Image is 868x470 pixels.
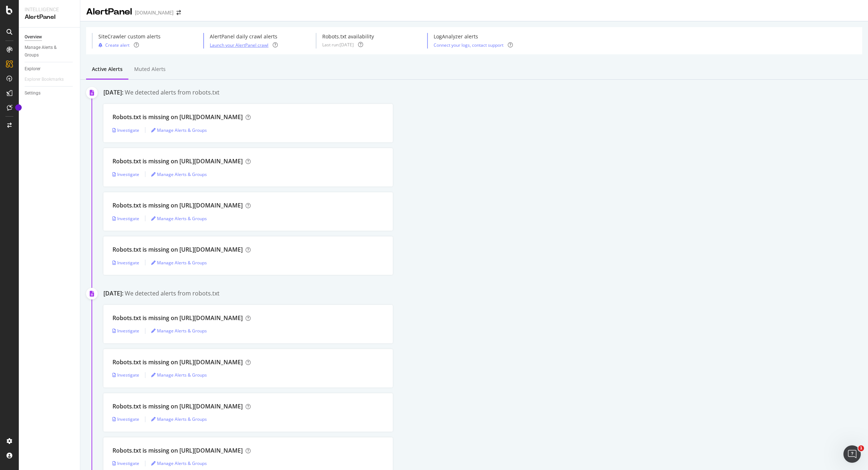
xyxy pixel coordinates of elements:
[151,458,207,469] button: Manage Alerts & Groups
[112,124,139,136] button: Investigate
[843,445,861,463] iframe: Intercom live chat
[112,215,139,222] a: Investigate
[86,6,132,18] div: AlertPanel
[151,325,207,337] button: Manage Alerts & Groups
[112,314,243,322] div: Robots.txt is missing on [URL][DOMAIN_NAME]
[103,88,123,97] div: [DATE]:
[112,328,139,334] a: Investigate
[434,42,503,48] a: Connect your logs, contact support
[322,33,374,40] div: Robots.txt availability
[858,445,864,451] span: 1
[151,213,207,224] button: Manage Alerts & Groups
[151,171,207,177] a: Manage Alerts & Groups
[112,402,243,411] div: Robots.txt is missing on [URL][DOMAIN_NAME]
[112,460,139,466] a: Investigate
[151,372,207,378] a: Manage Alerts & Groups
[103,289,123,298] div: [DATE]:
[112,168,139,180] button: Investigate
[151,215,207,222] a: Manage Alerts & Groups
[25,65,41,73] div: Explorer
[112,260,139,266] a: Investigate
[151,257,207,268] button: Manage Alerts & Groups
[112,127,139,133] a: Investigate
[125,88,220,97] div: We detected alerts from robots.txt
[25,13,74,21] div: AlertPanel
[25,33,75,41] a: Overview
[112,325,139,337] button: Investigate
[210,42,268,49] button: Launch your AlertPanel crawl
[125,289,220,298] div: We detected alerts from robots.txt
[112,446,243,455] div: Robots.txt is missing on [URL][DOMAIN_NAME]
[112,257,139,268] button: Investigate
[98,42,129,49] button: Create alert
[134,66,166,73] div: Muted alerts
[112,458,139,469] button: Investigate
[25,33,42,41] div: Overview
[25,44,75,59] a: Manage Alerts & Groups
[112,201,243,210] div: Robots.txt is missing on [URL][DOMAIN_NAME]
[25,89,41,97] div: Settings
[210,42,268,48] a: Launch your AlertPanel crawl
[112,171,139,177] a: Investigate
[151,328,207,334] a: Manage Alerts & Groups
[112,157,243,165] div: Robots.txt is missing on [URL][DOMAIN_NAME]
[112,246,243,254] div: Robots.txt is missing on [URL][DOMAIN_NAME]
[176,10,181,15] div: arrow-right-arrow-left
[151,369,207,381] button: Manage Alerts & Groups
[434,33,513,40] div: LogAnalyzer alerts
[105,42,129,48] div: Create alert
[112,414,139,425] button: Investigate
[112,113,243,121] div: Robots.txt is missing on [URL][DOMAIN_NAME]
[25,76,71,83] a: Explorer Bookmarks
[112,369,139,381] button: Investigate
[98,33,161,40] div: SiteCrawler custom alerts
[135,9,174,16] div: [DOMAIN_NAME]
[151,124,207,136] button: Manage Alerts & Groups
[151,460,207,466] a: Manage Alerts & Groups
[112,358,243,366] div: Robots.txt is missing on [URL][DOMAIN_NAME]
[151,260,207,266] a: Manage Alerts & Groups
[151,416,207,422] a: Manage Alerts & Groups
[151,414,207,425] button: Manage Alerts & Groups
[25,89,75,97] a: Settings
[112,213,139,224] button: Investigate
[25,44,68,59] div: Manage Alerts & Groups
[15,104,22,111] div: Tooltip anchor
[25,65,75,73] a: Explorer
[112,416,139,422] a: Investigate
[151,127,207,133] a: Manage Alerts & Groups
[25,6,74,13] div: Intelligence
[210,33,278,40] div: AlertPanel daily crawl alerts
[112,372,139,378] a: Investigate
[92,66,123,73] div: Active alerts
[25,76,64,83] div: Explorer Bookmarks
[434,42,503,49] button: Connect your logs, contact support
[151,168,207,180] button: Manage Alerts & Groups
[322,42,354,48] div: Last run: [DATE]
